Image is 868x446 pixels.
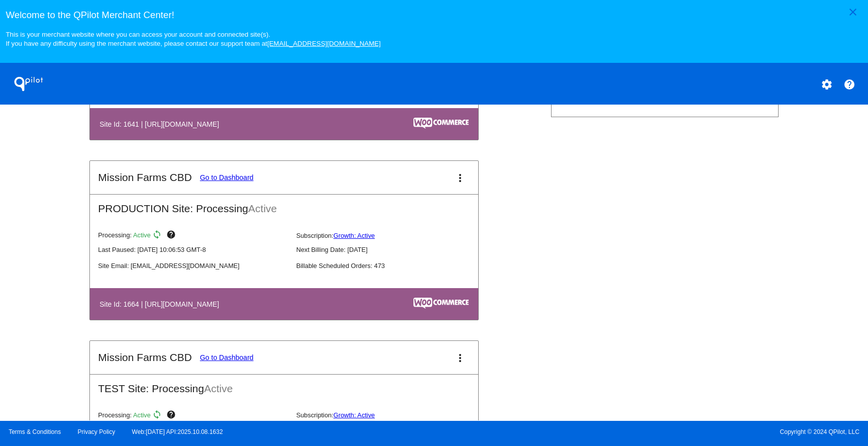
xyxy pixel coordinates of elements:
p: Subscription: [296,411,486,419]
a: Growth: Active [334,411,375,419]
mat-icon: help [166,230,178,242]
p: Site Email: [EMAIL_ADDRESS][DOMAIN_NAME] [98,262,288,270]
p: Subscription: [296,232,486,239]
mat-icon: sync [152,410,164,422]
a: Web:[DATE] API:2025.10.08.1632 [132,428,223,435]
a: Go to Dashboard [200,353,254,362]
mat-icon: help [843,78,855,91]
span: Active [133,232,151,239]
h2: Mission Farms CBD [98,351,192,364]
p: Next Billing Date: [DATE] [296,246,486,253]
img: c53aa0e5-ae75-48aa-9bee-956650975ee5 [413,118,469,129]
p: Last Paused: [DATE] 10:06:53 GMT-8 [98,246,288,253]
img: c53aa0e5-ae75-48aa-9bee-956650975ee5 [413,298,469,309]
a: Growth: Active [334,232,375,239]
mat-icon: close [847,6,859,18]
mat-icon: more_vert [454,172,466,184]
h2: TEST Site: Processing [90,375,478,395]
h1: QPilot [9,74,49,94]
span: Active [204,383,233,394]
h4: Site Id: 1664 | [URL][DOMAIN_NAME] [99,300,224,308]
h4: Site Id: 1641 | [URL][DOMAIN_NAME] [99,120,224,128]
a: [EMAIL_ADDRESS][DOMAIN_NAME] [267,40,381,47]
p: Billable Scheduled Orders: 473 [296,262,486,270]
p: Processing: [98,230,288,242]
mat-icon: sync [152,230,164,242]
h2: Mission Farms CBD [98,171,192,184]
mat-icon: more_vert [454,352,466,364]
a: Privacy Policy [78,428,116,435]
p: Processing: [98,410,288,422]
span: Copyright © 2024 QPilot, LLC [443,428,859,435]
span: Active [248,203,277,214]
mat-icon: settings [821,78,833,91]
h3: Welcome to the QPilot Merchant Center! [6,10,862,21]
a: Terms & Conditions [9,428,61,435]
a: Go to Dashboard [200,173,254,182]
h2: PRODUCTION Site: Processing [90,195,478,215]
mat-icon: help [166,410,178,422]
small: This is your merchant website where you can access your account and connected site(s). If you hav... [6,31,380,47]
span: Active [133,411,151,419]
